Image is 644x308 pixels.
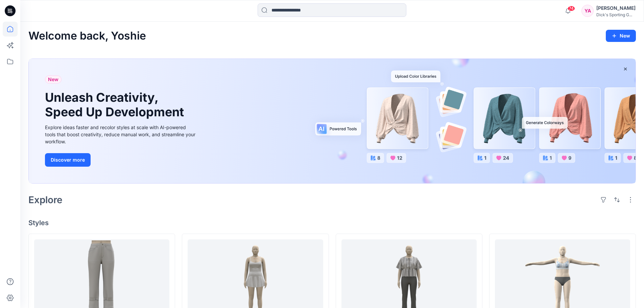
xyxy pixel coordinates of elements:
[45,153,197,167] a: Discover more
[28,194,63,205] h2: Explore
[48,75,58,84] span: New
[45,153,91,167] button: Discover more
[28,219,636,227] h4: Styles
[581,5,594,17] div: YA
[596,4,636,12] div: [PERSON_NAME]
[596,12,636,17] div: Dick's Sporting G...
[606,30,636,42] button: New
[45,90,187,119] h1: Unleash Creativity, Speed Up Development
[568,6,575,11] span: 74
[45,124,197,145] div: Explore ideas faster and recolor styles at scale with AI-powered tools that boost creativity, red...
[28,30,146,42] h2: Welcome back, Yoshie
